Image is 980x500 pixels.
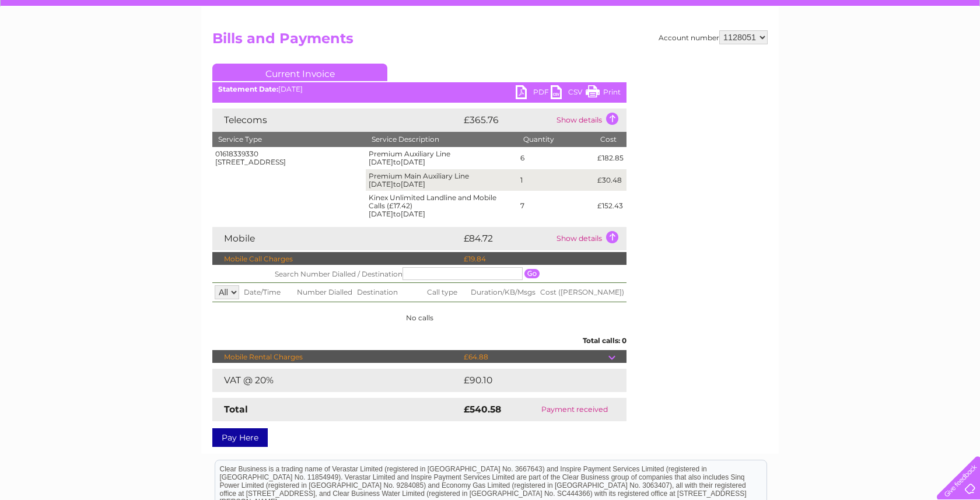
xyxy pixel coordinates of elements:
td: £90.10 [461,369,603,392]
td: 6 [517,147,594,169]
span: Cost ([PERSON_NAME]) [540,288,624,296]
td: Kinex Unlimited Landline and Mobile Calls (£17.42) [DATE] [DATE] [366,191,517,221]
td: Mobile Rental Charges [212,350,461,364]
span: to [393,209,401,218]
span: Call type [427,288,457,296]
span: to [393,158,401,166]
th: Cost [594,132,626,147]
a: Blog [878,50,895,58]
a: Telecoms [836,50,871,58]
a: Pay Here [212,428,268,447]
a: Current Invoice [212,64,387,81]
td: Mobile [212,227,461,250]
div: [DATE] [212,85,626,93]
td: 1 [517,169,594,191]
a: Log out [942,50,969,58]
div: Account number [659,30,768,44]
a: Contact [902,50,931,58]
strong: £540.58 [464,404,501,415]
span: Date/Time [244,288,292,296]
a: Print [586,85,621,102]
img: logo.png [34,30,94,66]
td: £182.85 [594,147,626,169]
div: Total calls: 0 [212,334,626,345]
th: Quantity [517,132,594,147]
th: Search Number Dialled / Destination [212,265,626,283]
span: Destination [357,288,398,296]
h2: Bills and Payments [212,30,768,53]
td: Mobile Call Charges [212,252,461,266]
strong: Total [224,404,248,415]
td: £64.88 [461,350,608,364]
td: £365.76 [461,109,554,132]
span: to [393,180,401,188]
th: Service Description [366,132,517,147]
span: Number Dialled [297,288,352,296]
div: Clear Business is a trading name of Verastar Limited (registered in [GEOGRAPHIC_DATA] No. 3667643... [215,6,766,57]
td: No calls [212,302,626,333]
span: Duration/KB/Msgs [471,288,535,296]
a: 0333 014 3131 [760,6,841,20]
td: Payment received [523,398,626,421]
div: 01618339330 [STREET_ADDRESS] [215,150,363,166]
td: VAT @ 20% [212,369,461,392]
td: £84.72 [461,227,554,250]
td: Premium Auxiliary Line [DATE] [DATE] [366,147,517,169]
td: Premium Main Auxiliary Line [DATE] [DATE] [366,169,517,191]
th: Service Type [212,132,366,147]
a: Energy [804,50,829,58]
td: £152.43 [594,191,626,221]
td: 7 [517,191,594,221]
b: Statement Date: [218,85,278,93]
a: PDF [516,85,551,102]
td: £30.48 [594,169,626,191]
td: Telecoms [212,109,461,132]
a: CSV [551,85,586,102]
a: Water [775,50,797,58]
td: Show details [554,227,626,250]
td: Show details [554,109,626,132]
td: £19.84 [461,252,608,266]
